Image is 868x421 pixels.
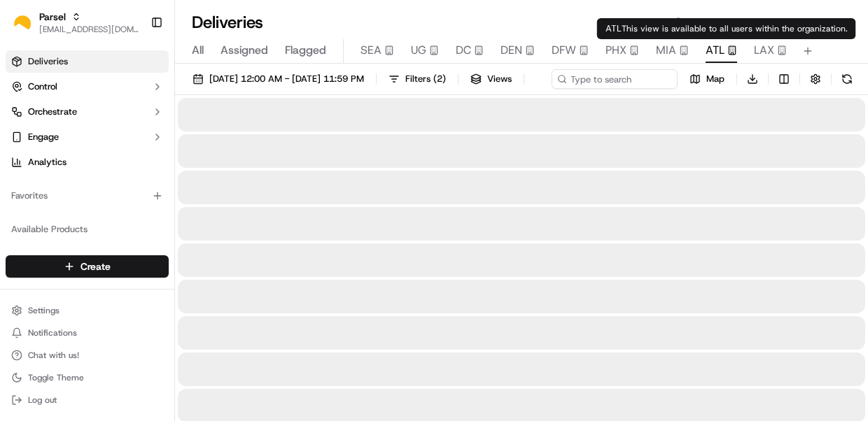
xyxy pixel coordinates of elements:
[597,18,856,39] div: ATL
[186,69,370,89] button: [DATE] 12:00 AM - [DATE] 11:59 PM
[28,305,59,316] span: Settings
[48,148,177,159] div: We're available if you need us!
[6,255,169,278] button: Create
[285,42,326,59] span: Flagged
[6,151,169,173] a: Analytics
[14,56,255,78] p: Welcome 👋
[39,24,139,35] button: [EMAIL_ADDRESS][DOMAIN_NAME]
[706,42,724,59] span: ATL
[6,323,169,343] button: Notifications
[6,390,169,410] button: Log out
[837,69,857,89] button: Refresh
[192,11,263,34] h1: Deliveries
[28,350,79,361] span: Chat with us!
[6,101,169,123] button: Orchestrate
[487,73,512,85] span: Views
[605,42,626,59] span: PHX
[14,204,25,215] div: 📗
[209,73,364,85] span: [DATE] 12:00 AM - [DATE] 11:59 PM
[28,372,84,383] span: Toggle Theme
[6,126,169,148] button: Engage
[238,138,255,155] button: Start new chat
[500,42,522,59] span: DEN
[11,12,34,34] img: Parsel
[6,345,169,365] button: Chat with us!
[6,218,169,241] div: Available Products
[132,203,225,217] span: API Documentation
[28,131,59,143] span: Engage
[706,73,724,85] span: Map
[360,42,381,59] span: SEA
[113,197,230,222] a: 💻API Documentation
[28,106,77,118] span: Orchestrate
[220,42,268,59] span: Assigned
[39,10,66,24] button: Parsel
[6,301,169,320] button: Settings
[405,73,446,85] span: Filters
[99,236,169,248] a: Powered byPylon
[622,23,848,34] span: This view is available to all users within the organization.
[28,203,107,217] span: Knowledge Base
[14,14,42,42] img: Nash
[28,80,57,93] span: Control
[6,368,169,387] button: Toggle Theme
[552,69,678,89] input: Type to search
[192,42,204,59] span: All
[6,6,145,39] button: ParselParsel[EMAIL_ADDRESS][DOMAIN_NAME]
[36,90,252,105] input: Got a question? Start typing here...
[686,17,851,28] span: All times are displayed using EDT timezone
[14,134,39,159] img: 1736555255976-a54dd68f-1ca7-489b-9aae-adbdc363a1c4
[28,327,77,338] span: Notifications
[6,185,169,207] div: Favorites
[139,237,169,248] span: Pylon
[8,197,113,222] a: 📗Knowledge Base
[6,50,169,73] a: Deliveries
[28,156,66,169] span: Analytics
[48,134,230,148] div: Start new chat
[754,42,774,59] span: LAX
[552,42,576,59] span: DFW
[433,73,446,85] span: ( 2 )
[80,259,111,273] span: Create
[656,42,676,59] span: MIA
[683,69,731,89] button: Map
[411,42,426,59] span: UG
[28,55,68,68] span: Deliveries
[118,204,129,215] div: 💻
[28,394,57,406] span: Log out
[464,69,518,89] button: Views
[456,42,471,59] span: DC
[6,76,169,98] button: Control
[382,69,452,89] button: Filters(2)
